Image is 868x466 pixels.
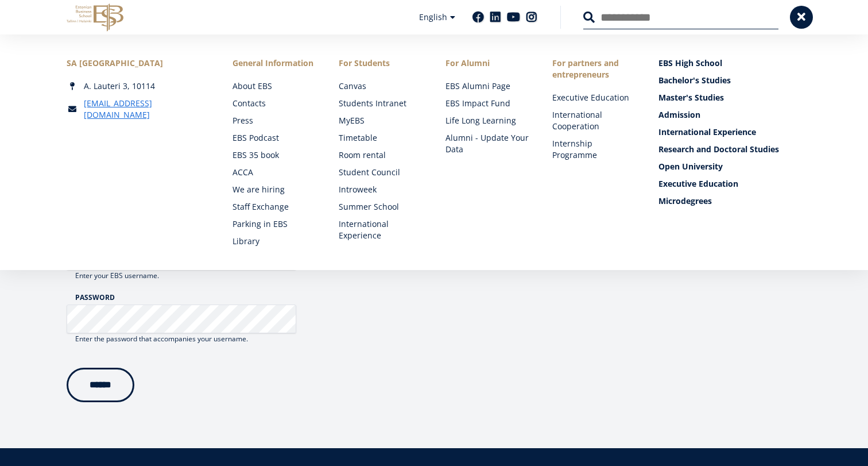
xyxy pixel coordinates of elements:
[339,184,423,195] a: Introweek
[232,184,316,195] a: We are hiring
[658,57,801,69] a: EBS High School
[658,109,801,121] a: Admission
[445,57,529,69] span: For Alumni
[339,149,423,161] a: Room rental
[232,57,316,69] span: General Information
[339,80,423,92] a: Canvas
[339,132,423,144] a: Timetable
[658,161,801,172] a: Open University
[445,98,529,109] a: EBS Impact Fund
[339,115,423,126] a: MyEBS
[445,115,529,126] a: Life Long Learning
[552,57,636,80] span: For partners and entrepreneurs
[552,92,636,103] a: Executive Education
[339,167,423,178] a: Student Council
[526,11,537,23] a: Instagram
[445,132,529,155] a: Alumni - Update Your Data
[472,11,484,23] a: Facebook
[552,109,636,132] a: International Cooperation
[507,11,520,23] a: Youtube
[67,80,210,92] div: A. Lauteri 3, 10114
[67,270,296,282] div: Enter your EBS username.
[232,80,316,92] a: About EBS
[232,115,316,126] a: Press
[658,144,801,155] a: Research and Doctoral Studies
[67,57,210,69] div: SA [GEOGRAPHIC_DATA]
[490,11,501,23] a: Linkedin
[232,236,316,247] a: Library
[232,218,316,230] a: Parking in EBS
[658,126,801,138] a: International Experience
[232,132,316,144] a: EBS Podcast
[339,201,423,213] a: Summer School
[232,167,316,178] a: ACCA
[232,98,316,109] a: Contacts
[552,138,636,161] a: Internship Programme
[339,98,423,109] a: Students Intranet
[658,195,801,207] a: Microdegrees
[232,201,316,213] a: Staff Exchange
[658,75,801,86] a: Bachelor's Studies
[67,333,296,345] div: Enter the password that accompanies your username.
[658,178,801,190] a: Executive Education
[232,149,316,161] a: EBS 35 book
[339,218,423,241] a: International Experience
[84,98,210,121] a: [EMAIL_ADDRESS][DOMAIN_NAME]
[339,57,423,69] a: For Students
[658,92,801,103] a: Master's Studies
[75,293,296,302] label: Password
[445,80,529,92] a: EBS Alumni Page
